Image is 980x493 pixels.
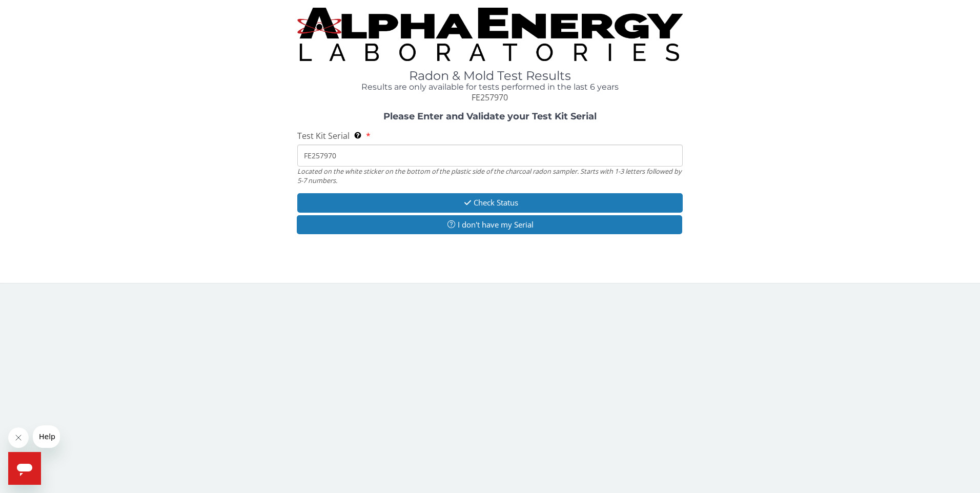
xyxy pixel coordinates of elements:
[383,111,597,122] strong: Please Enter and Validate your Test Kit Serial
[297,193,683,212] button: Check Status
[297,130,350,141] span: Test Kit Serial
[33,425,60,448] iframe: Message from company
[297,8,683,61] img: TightCrop.jpg
[297,167,683,186] div: Located on the white sticker on the bottom of the plastic side of the charcoal radon sampler. Sta...
[297,83,683,92] h4: Results are only available for tests performed in the last 6 years
[472,92,508,103] span: FE257970
[297,215,683,234] button: I don't have my Serial
[8,452,41,485] iframe: Button to launch messaging window
[297,69,683,83] h1: Radon & Mold Test Results
[8,427,29,448] iframe: Close message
